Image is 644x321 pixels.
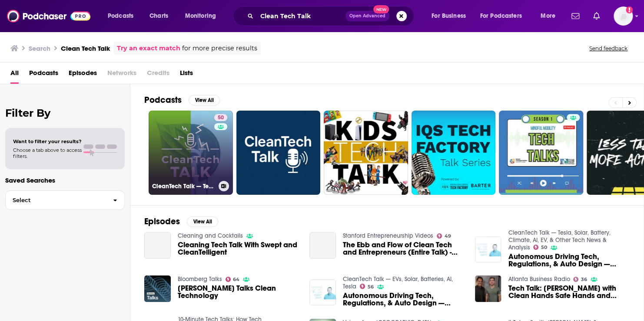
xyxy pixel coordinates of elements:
[568,9,583,23] a: Show notifications dropdown
[360,284,374,289] a: 56
[614,7,633,26] button: Show profile menu
[29,66,58,84] a: Podcasts
[573,277,587,282] a: 36
[5,190,125,210] button: Select
[178,241,299,256] a: Cleaning Tech Talk With Swept and CleanTelligent
[437,233,451,239] a: 49
[534,9,566,23] button: open menu
[149,10,168,22] span: Charts
[475,275,501,302] img: Tech Talk: Chris Hermann with Clean Hands Safe Hands and Atandra Burman with RCE
[117,43,180,53] a: Try an exact match
[343,275,453,290] a: CleanTech Talk — EVs, Solar, Batteries, AI, Tesla
[533,245,547,250] a: 50
[226,277,240,282] a: 64
[445,234,451,238] span: 49
[475,236,501,263] img: Autonomous Driving Tech, Regulations, & Auto Design — CleanTech Talk with Cruise's Robert Grant
[144,9,173,23] a: Charts
[10,66,19,84] a: All
[508,229,610,251] a: CleanTech Talk — Tesla, Solar, Battery, Climate, AI, EV, & Other Tech News & Analysis
[508,253,630,268] a: Autonomous Driving Tech, Regulations, & Auto Design — CleanTech Talk with Cruise's Robert Grant
[508,285,630,299] a: Tech Talk: Chris Hermann with Clean Hands Safe Hands and Atandra Burman with RCE
[590,9,603,23] a: Show notifications dropdown
[147,66,169,84] span: Credits
[144,95,220,105] a: PodcastsView All
[343,241,465,256] a: The Ebb and Flow of Clean Tech and Entrepreneurs (Entire Talk) - Carlos Perea (Miox)
[541,10,555,22] span: More
[178,275,222,283] a: Bloomberg Talks
[152,183,215,190] h3: CleanTech Talk — Tesla, Solar, Battery, Climate, AI, EV, & Other Tech News & Analysis
[178,285,299,299] a: Daniel Lurie Talks Clean Technology
[373,5,389,13] span: New
[178,232,243,239] a: Cleaning and Cocktails
[13,138,82,144] span: Want to filter your results?
[343,292,465,307] a: Autonomous Driving Tech, Regulations, & Auto Design — CleanTech Talk with Cruise's Robert Grant
[257,9,345,23] input: Search podcasts, credits, & more...
[368,285,374,289] span: 56
[5,176,125,184] p: Saved Searches
[5,107,125,119] h2: Filter By
[343,232,433,239] a: Stanford Entrepreneurship Videos
[187,216,218,227] button: View All
[102,9,145,23] button: open menu
[309,279,336,306] img: Autonomous Driving Tech, Regulations, & Auto Design — CleanTech Talk with Cruise's Robert Grant
[309,232,336,259] a: The Ebb and Flow of Clean Tech and Entrepreneurs (Entire Talk) - Carlos Perea (Miox)
[480,10,522,22] span: For Podcasters
[185,10,216,22] span: Monitoring
[13,147,82,159] span: Choose a tab above to access filters.
[345,11,389,21] button: Open AdvancedNew
[180,66,193,84] a: Lists
[508,253,630,268] span: Autonomous Driving Tech, Regulations, & Auto Design — CleanTech Talk with [PERSON_NAME]'s [PERSON...
[343,292,465,307] span: Autonomous Driving Tech, Regulations, & Auto Design — CleanTech Talk with [PERSON_NAME]'s [PERSON...
[343,241,465,256] span: The Ebb and Flow of Clean Tech and Entrepreneurs (Entire Talk) - [PERSON_NAME] (Miox)
[189,95,220,105] button: View All
[425,9,477,23] button: open menu
[218,114,224,122] span: 50
[144,232,171,259] a: Cleaning Tech Talk With Swept and CleanTelligent
[107,66,136,84] span: Networks
[108,10,133,22] span: Podcasts
[541,246,547,249] span: 50
[144,95,182,105] h2: Podcasts
[626,7,633,13] svg: Add a profile image
[149,111,233,195] a: 50CleanTech Talk — Tesla, Solar, Battery, Climate, AI, EV, & Other Tech News & Analysis
[508,275,570,283] a: Atlanta Business Radio
[144,216,218,227] a: EpisodesView All
[6,197,106,203] span: Select
[178,285,299,299] span: [PERSON_NAME] Talks Clean Technology
[214,114,227,121] a: 50
[144,216,180,227] h2: Episodes
[475,9,534,23] button: open menu
[179,9,227,23] button: open menu
[508,285,630,299] span: Tech Talk: [PERSON_NAME] with Clean Hands Safe Hands and [PERSON_NAME] with RCE
[182,43,257,53] span: for more precise results
[233,278,239,282] span: 64
[349,14,385,18] span: Open Advanced
[29,44,50,52] h3: Search
[587,45,630,52] button: Send feedback
[61,44,110,52] h3: Clean Tech Talk
[241,6,422,26] div: Search podcasts, credits, & more...
[432,10,466,22] span: For Business
[581,278,587,282] span: 36
[69,66,97,84] a: Episodes
[614,7,633,26] span: Logged in as roneledotsonRAD
[144,275,171,302] img: Daniel Lurie Talks Clean Technology
[614,7,633,26] img: User Profile
[7,8,90,24] img: Podchaser - Follow, Share and Rate Podcasts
